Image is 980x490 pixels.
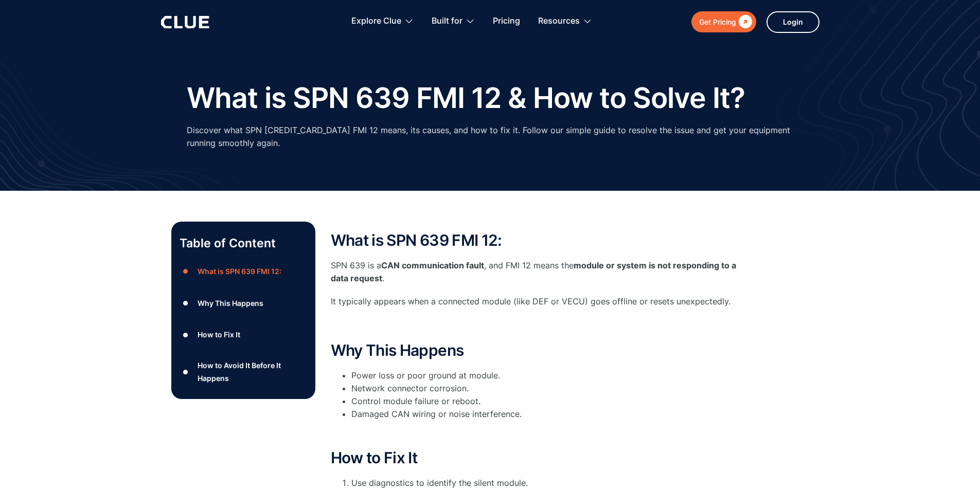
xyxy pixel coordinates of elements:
[691,11,756,32] a: Get Pricing
[767,11,819,33] a: Login
[180,296,192,311] div: ●
[331,426,742,439] p: ‍
[187,82,745,114] h1: What is SPN 639 FMI 12 & How to Solve It?
[180,264,192,279] div: ●
[331,319,742,332] p: ‍
[180,235,307,251] p: Table of Content
[432,5,462,38] div: Built for
[331,449,742,466] h2: How to Fix It
[198,328,240,341] div: How to Fix It
[180,327,307,342] a: ●How to Fix It
[351,5,401,38] div: Explore Clue
[381,260,484,270] strong: CAN communication fault
[351,369,742,382] li: Power loss or poor ground at module.
[331,259,742,285] p: SPN 639 is a , and FMI 12 means the .
[736,15,752,28] div: 
[493,5,520,38] a: Pricing
[351,382,742,395] li: Network connector corrosion.
[180,359,307,385] a: ●How to Avoid It Before It Happens
[198,297,263,310] div: Why This Happens
[351,477,742,489] li: Use diagnostics to identify the silent module.
[351,5,414,38] div: Explore Clue
[180,296,307,311] a: ●Why This Happens
[180,364,192,379] div: ●
[331,232,742,249] h2: What is SPN 639 FMI 12:
[351,395,742,408] li: Control module failure or reboot.
[187,124,794,150] p: Discover what SPN [CREDIT_CARD_DATA] FMI 12 means, its causes, and how to fix it. Follow our simp...
[180,327,192,342] div: ●
[331,295,742,308] p: It typically appears when a connected module (like DEF or VECU) goes offline or resets unexpectedly.
[538,5,592,38] div: Resources
[538,5,580,38] div: Resources
[198,359,307,385] div: How to Avoid It Before It Happens
[699,15,736,28] div: Get Pricing
[351,408,742,421] li: Damaged CAN wiring or noise interference.
[180,264,307,279] a: ●What is SPN 639 FMI 12:
[198,265,281,278] div: What is SPN 639 FMI 12:
[432,5,475,38] div: Built for
[331,342,742,359] h2: Why This Happens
